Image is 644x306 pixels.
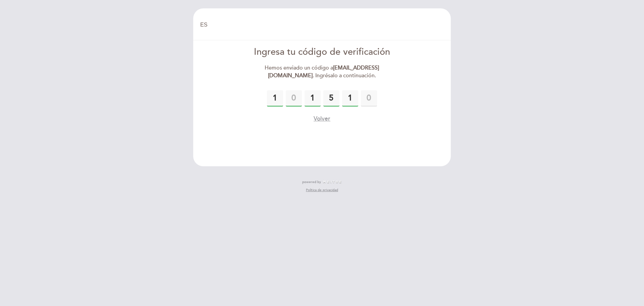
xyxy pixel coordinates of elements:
div: Hemos enviado un código a . Ingrésalo a continuación. [245,64,399,80]
input: 0 [286,90,302,106]
input: 0 [305,90,321,106]
button: Volver [314,115,330,123]
a: powered by [302,180,342,184]
input: 0 [267,90,283,106]
div: Ingresa tu código de verificación [245,46,399,59]
span: powered by [302,180,321,184]
strong: [EMAIL_ADDRESS][DOMAIN_NAME] [268,64,379,79]
input: 0 [323,90,339,106]
img: MEITRE [323,180,342,184]
a: Política de privacidad [306,188,338,192]
input: 0 [342,90,358,106]
input: 0 [361,90,377,106]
